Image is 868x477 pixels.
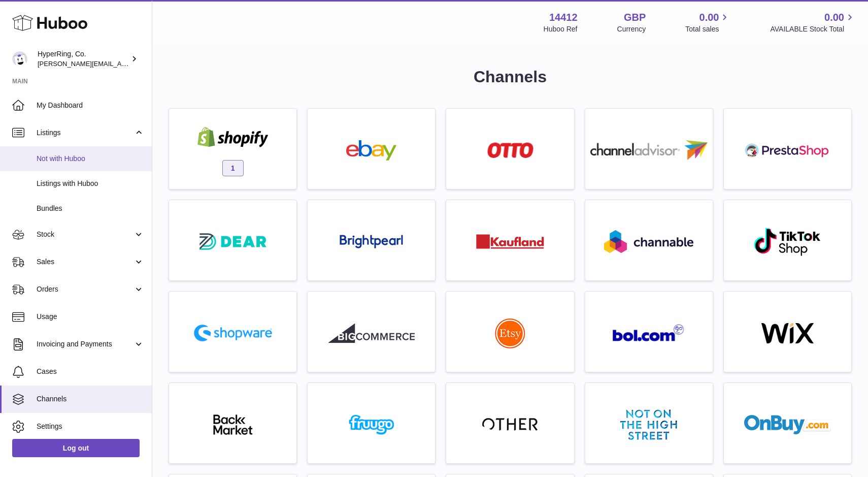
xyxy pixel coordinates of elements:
[729,205,846,275] a: roseta-tiktokshop
[37,101,144,110] span: My Dashboard
[590,388,708,458] a: notonthehighstreet
[37,394,144,404] span: Channels
[313,114,430,184] a: ebay
[328,140,415,161] img: ebay
[174,114,291,184] a: shopify 1
[313,205,430,275] a: roseta-brightpearl
[37,422,144,431] span: Settings
[549,11,578,24] strong: 14412
[744,323,830,343] img: wix
[37,367,144,376] span: Cases
[617,24,646,34] div: Currency
[544,24,578,34] div: Huboo Ref
[451,114,569,184] a: roseta-otto
[613,324,685,342] img: roseta-bol
[12,51,27,67] img: yoonil.choi@hyperring.co
[169,66,852,88] h1: Channels
[729,388,846,458] a: onbuy
[685,11,730,34] a: 0.00 Total sales
[476,234,544,249] img: roseta-kaufland
[699,11,719,24] span: 0.00
[37,257,133,267] span: Sales
[590,297,708,367] a: roseta-bol
[313,388,430,458] a: fruugo
[590,114,708,184] a: roseta-channel-advisor
[620,409,677,440] img: notonthehighstreet
[328,323,415,343] img: roseta-bigcommerce
[624,11,646,24] strong: GBP
[340,235,403,249] img: roseta-brightpearl
[222,160,244,176] span: 1
[190,321,276,345] img: roseta-shopware
[824,11,844,24] span: 0.00
[482,417,538,432] img: other
[451,388,569,458] a: other
[196,230,270,253] img: roseta-dear
[38,59,204,68] span: [PERSON_NAME][EMAIL_ADDRESS][DOMAIN_NAME]
[38,49,129,69] div: HyperRing, Co.
[604,230,693,253] img: roseta-channable
[37,339,133,349] span: Invoicing and Payments
[37,230,133,239] span: Stock
[770,11,856,34] a: 0.00 AVAILABLE Stock Total
[451,297,569,367] a: roseta-etsy
[685,24,730,34] span: Total sales
[174,297,291,367] a: roseta-shopware
[729,297,846,367] a: wix
[313,297,430,367] a: roseta-bigcommerce
[190,415,276,435] img: backmarket
[174,205,291,275] a: roseta-dear
[451,205,569,275] a: roseta-kaufland
[495,318,525,348] img: roseta-etsy
[729,114,846,184] a: roseta-prestashop
[590,205,708,275] a: roseta-channable
[590,140,708,160] img: roseta-channel-advisor
[487,142,533,158] img: roseta-otto
[37,128,133,138] span: Listings
[744,140,830,161] img: roseta-prestashop
[744,415,830,435] img: onbuy
[328,415,415,435] img: fruugo
[770,24,856,34] span: AVAILABLE Stock Total
[174,388,291,458] a: backmarket
[37,179,144,188] span: Listings with Huboo
[37,284,133,294] span: Orders
[12,439,140,457] a: Log out
[37,154,144,164] span: Not with Huboo
[37,204,144,213] span: Bundles
[753,227,822,257] img: roseta-tiktokshop
[190,127,276,147] img: shopify
[37,312,144,322] span: Usage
